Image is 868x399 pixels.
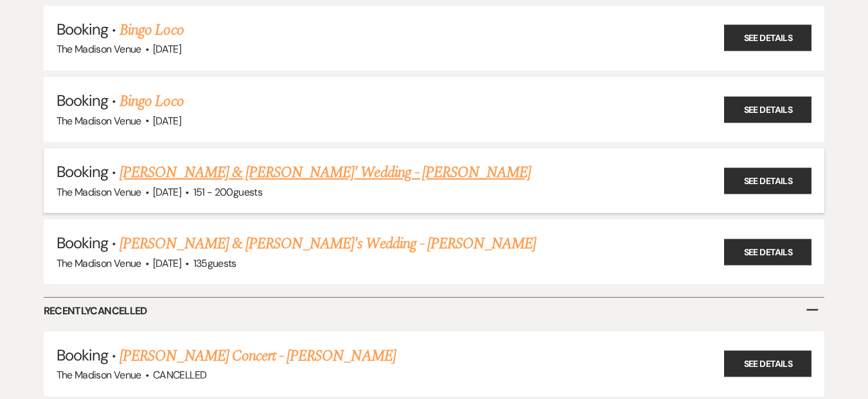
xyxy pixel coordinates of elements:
[193,257,236,270] span: 135 guests
[724,167,811,194] a: See Details
[57,42,141,56] span: The Madison Venue
[120,161,531,184] a: [PERSON_NAME] & [PERSON_NAME]' Wedding - [PERSON_NAME]
[724,96,811,123] a: See Details
[153,185,181,199] span: [DATE]
[57,90,108,110] span: Booking
[57,257,141,270] span: The Madison Venue
[120,19,183,42] a: Bingo Loco
[724,351,811,377] a: See Details
[57,162,108,182] span: Booking
[44,298,825,325] h6: Recently Cancelled
[120,344,395,368] a: [PERSON_NAME] Concert - [PERSON_NAME]
[57,368,141,382] span: The Madison Venue
[724,239,811,265] a: See Details
[120,232,536,255] a: [PERSON_NAME] & [PERSON_NAME]'s Wedding - [PERSON_NAME]
[805,294,819,323] span: –
[153,42,181,56] span: [DATE]
[57,19,108,39] span: Booking
[57,185,141,199] span: The Madison Venue
[153,368,206,382] span: Cancelled
[57,233,108,253] span: Booking
[724,25,811,51] a: See Details
[57,345,108,365] span: Booking
[57,114,141,128] span: The Madison Venue
[193,185,262,199] span: 151 - 200 guests
[120,90,183,113] a: Bingo Loco
[153,114,181,128] span: [DATE]
[153,257,181,270] span: [DATE]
